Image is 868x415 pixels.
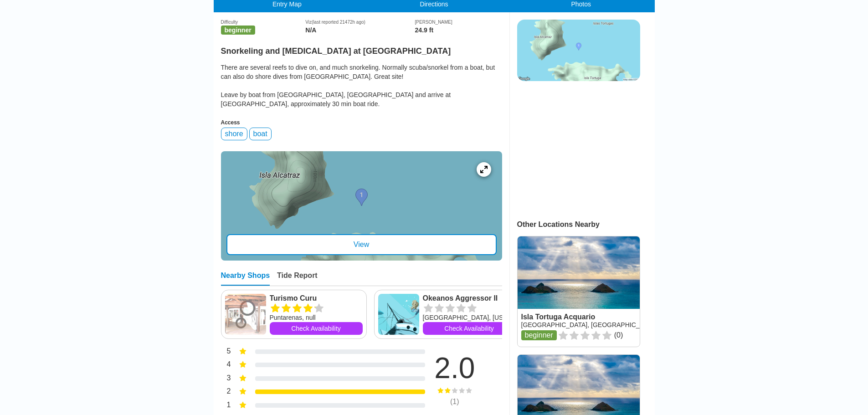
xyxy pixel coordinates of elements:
[305,26,415,34] div: N/A
[517,220,655,229] div: Other Locations Nearby
[508,0,655,8] div: Photos
[415,26,502,34] div: 24.9 ft
[221,272,270,286] div: Nearby Shops
[305,20,415,25] div: Viz (last reported 21472h ago)
[378,294,419,335] img: Okeanos Aggressor II
[226,234,497,255] div: View
[270,294,363,303] a: Turismo Curu
[517,20,640,81] img: staticmap
[423,322,516,335] a: Check Availability
[221,63,502,108] div: There are several reefs to dive on, and much snorkeling. Normally scuba/snorkel from a boat, but ...
[221,373,231,385] div: 3
[221,119,502,126] div: Access
[225,294,266,335] img: Turismo Curu
[221,128,247,140] div: shore
[421,398,489,406] div: ( 1 )
[360,0,508,8] div: Directions
[221,41,502,56] h2: Snorkeling and [MEDICAL_DATA] at [GEOGRAPHIC_DATA]
[221,386,231,398] div: 2
[221,400,231,412] div: 1
[214,0,361,8] div: Entry Map
[221,346,231,358] div: 5
[221,26,255,35] span: beginner
[221,359,231,371] div: 4
[423,313,516,322] div: [GEOGRAPHIC_DATA], [US_STATE]
[221,151,502,261] a: entry mapView
[270,313,363,322] div: Puntarenas, null
[270,322,363,335] a: Check Availability
[415,20,502,25] div: [PERSON_NAME]
[221,20,306,25] div: Difficulty
[249,128,272,140] div: boat
[421,354,489,383] div: 2.0
[423,294,516,303] a: Okeanos Aggressor II
[277,272,318,286] div: Tide Report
